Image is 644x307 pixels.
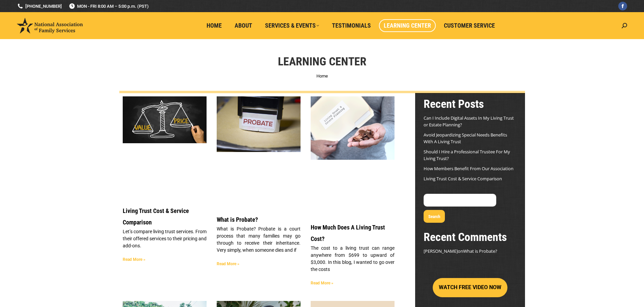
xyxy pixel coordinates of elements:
a: Home [316,73,328,79]
a: How Members Benefit From Our Association [424,165,514,172]
span: Services & Events [265,22,319,29]
a: Testimonials [327,19,376,32]
a: Living Trust Cost [311,96,395,215]
span: Learning Center [384,22,431,29]
a: Home [202,19,226,32]
a: Customer Service [439,19,500,32]
a: What is Probate? [217,216,258,223]
a: [PHONE_NUMBER] [17,3,62,9]
a: About [230,19,257,32]
a: Living Trust Cost & Service Comparison [123,207,189,226]
span: [PERSON_NAME] [424,248,458,254]
button: WATCH FREE VIDEO NOW [433,278,507,297]
p: The cost to a living trust can range anywhere from $699 to upward of $3,000. In this blog, I want... [311,245,395,273]
a: Read more about How Much Does A Living Trust Cost? [311,281,333,285]
a: What is Probate? [217,96,301,207]
a: How Much Does A Living Trust Cost? [311,224,385,242]
button: Search [424,210,445,223]
p: Let’s compare living trust services. From their offered services to their pricing and add-ons. [123,228,207,249]
img: Living Trust Cost [311,96,395,160]
a: What is Probate? [463,248,497,254]
span: About [235,22,252,29]
a: Avoid Jeopardizing Special Needs Benefits With A Living Trust [424,132,507,145]
span: Testimonials [332,22,371,29]
a: WATCH FREE VIDEO NOW [433,284,507,290]
span: Home [207,22,222,29]
p: What is Probate? Probate is a court process that many families may go through to receive their in... [217,225,301,254]
a: Living Trust Cost & Service Comparison [424,176,502,182]
img: What is Probate? [217,96,301,152]
h1: Learning Center [278,54,366,69]
h2: Recent Posts [424,96,517,111]
a: Living Trust Service and Price Comparison Blog Image [123,96,207,198]
img: Living Trust Service and Price Comparison Blog Image [123,96,207,143]
footer: on [424,248,517,254]
span: MON - FRI 8:00 AM – 5:00 p.m. (PST) [69,3,149,9]
a: Learning Center [379,19,436,32]
span: Customer Service [444,22,495,29]
a: Facebook page opens in new window [618,2,627,10]
h2: Recent Comments [424,229,517,244]
img: National Association of Family Services [17,18,83,33]
a: Read more about What is Probate? [217,262,239,266]
a: Can I Include Digital Assets In My Living Trust or Estate Planning? [424,115,514,128]
a: Read more about Living Trust Cost & Service Comparison [123,257,145,262]
a: Should I Hire a Professional Trustee For My Living Trust? [424,149,510,161]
